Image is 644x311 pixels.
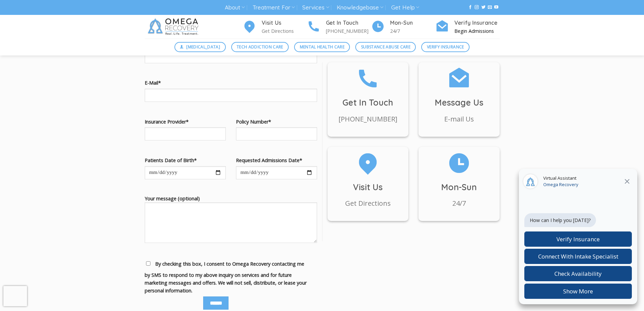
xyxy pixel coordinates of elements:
a: Tech Addiction Care [231,42,289,52]
a: Follow on Instagram [475,5,479,10]
a: Visit Us Get Directions [328,150,409,209]
p: 24/7 [390,27,435,35]
span: Substance Abuse Care [361,44,410,50]
a: Follow on YouTube [494,5,498,10]
a: About [225,1,245,14]
label: Insurance Provider* [145,118,226,126]
a: [MEDICAL_DATA] [174,42,226,52]
a: Follow on Facebook [468,5,472,10]
a: Services [302,1,329,14]
h4: Get In Touch [326,19,371,27]
h3: Mon-Sun [419,180,500,194]
a: Send us an email [488,5,492,10]
p: 24/7 [419,198,500,209]
h4: Visit Us [262,19,307,27]
a: Get In Touch [PHONE_NUMBER] [328,66,409,125]
label: Policy Number* [236,118,317,126]
h3: Message Us [419,96,500,109]
h4: Mon-Sun [390,19,435,27]
h3: Visit Us [328,180,409,194]
span: By checking this box, I consent to Omega Recovery contacting me by SMS to respond to my above inq... [145,261,307,294]
a: Follow on Twitter [481,5,485,10]
a: Get In Touch [PHONE_NUMBER] [307,19,371,35]
label: E-Mail* [145,79,317,87]
label: Requested Admissions Date* [236,156,317,164]
a: Mental Health Care [294,42,350,52]
span: Verify Insurance [427,44,464,50]
h3: Get In Touch [328,96,409,109]
p: E-mail Us [419,114,500,125]
label: Patients Date of Birth* [145,156,226,164]
p: [PHONE_NUMBER] [328,114,409,125]
p: Get Directions [262,27,307,35]
a: Treatment For [253,1,295,14]
a: Message Us E-mail Us [419,66,500,125]
a: Get Help [391,1,419,14]
span: Tech Addiction Care [237,44,283,50]
p: Begin Admissions [454,27,500,35]
p: [PHONE_NUMBER] [326,27,371,35]
img: Omega Recovery [145,15,204,39]
input: By checking this box, I consent to Omega Recovery contacting me by SMS to respond to my above inq... [146,261,150,266]
a: Verify Insurance [421,42,470,52]
a: Substance Abuse Care [355,42,416,52]
h4: Verify Insurance [454,19,500,27]
span: Mental Health Care [300,44,344,50]
a: Visit Us Get Directions [243,19,307,35]
label: Your message (optional) [145,195,317,248]
span: [MEDICAL_DATA] [186,44,220,50]
a: Knowledgebase [337,1,383,14]
a: Verify Insurance Begin Admissions [435,19,500,35]
p: Get Directions [328,198,409,209]
textarea: Your message (optional) [145,202,317,243]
